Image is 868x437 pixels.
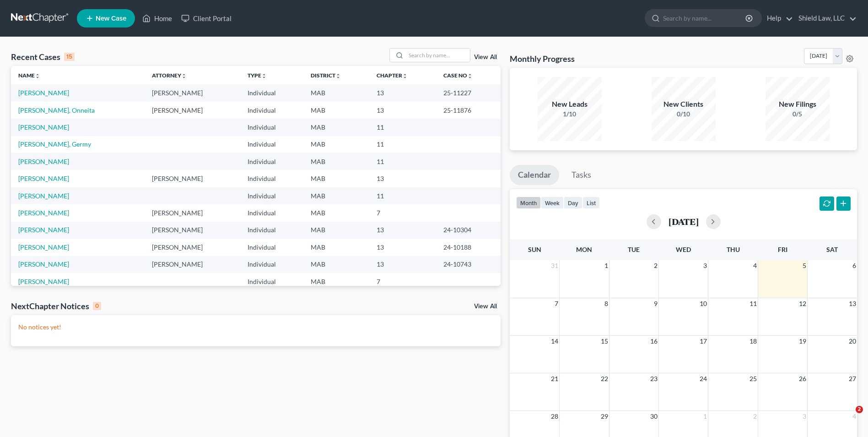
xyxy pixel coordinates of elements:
td: 13 [369,102,437,119]
div: New Clients [652,99,716,109]
span: 27 [848,373,857,384]
span: Sat [826,246,838,253]
td: 13 [369,222,437,239]
a: [PERSON_NAME] [18,209,69,217]
td: [PERSON_NAME] [145,170,241,187]
td: 13 [369,84,437,101]
span: Tue [628,246,640,253]
td: MAB [303,153,369,170]
td: 11 [369,153,437,170]
td: Individual [240,102,303,119]
button: day [564,197,582,209]
span: 17 [699,336,708,347]
a: [PERSON_NAME] [18,278,69,285]
a: Home [138,10,177,27]
span: 31 [550,260,559,271]
td: MAB [303,187,369,204]
a: Attorneyunfold_more [152,72,187,79]
a: View All [474,303,497,310]
span: 1 [604,260,609,271]
span: 4 [752,260,758,271]
button: week [541,197,564,209]
a: [PERSON_NAME] [18,192,69,200]
span: 18 [749,336,758,347]
span: 2 [653,260,658,271]
span: 15 [600,336,609,347]
span: Wed [676,246,691,253]
span: 14 [550,336,559,347]
a: Chapterunfold_more [377,72,408,79]
td: MAB [303,204,369,221]
a: [PERSON_NAME], Germy [18,140,91,148]
div: 0 [93,302,101,310]
td: MAB [303,136,369,153]
a: [PERSON_NAME] [18,175,69,182]
i: unfold_more [335,73,341,79]
span: 21 [550,373,559,384]
a: Shield Law, LLC [794,10,857,27]
a: [PERSON_NAME] [18,89,69,97]
span: 3 [702,260,708,271]
a: Help [762,10,793,27]
td: [PERSON_NAME] [145,84,241,101]
input: Search by name... [663,10,747,27]
td: Individual [240,204,303,221]
span: 22 [600,373,609,384]
input: Search by name... [406,49,470,62]
span: 5 [802,260,807,271]
span: Fri [778,246,787,253]
span: Sun [528,246,541,253]
span: 26 [798,373,807,384]
td: Individual [240,222,303,239]
td: [PERSON_NAME] [145,239,241,256]
td: 24-10188 [436,239,501,256]
span: 25 [749,373,758,384]
div: 15 [64,53,75,61]
button: list [582,197,600,209]
span: 2 [856,406,863,413]
td: MAB [303,256,369,273]
a: [PERSON_NAME], Onneita [18,106,95,114]
span: 12 [798,298,807,309]
td: 13 [369,170,437,187]
td: 24-10304 [436,222,501,239]
td: Individual [240,136,303,153]
td: 7 [369,204,437,221]
td: 11 [369,119,437,136]
i: unfold_more [35,73,40,79]
button: month [516,197,541,209]
a: Districtunfold_more [311,72,341,79]
td: Individual [240,170,303,187]
div: 0/5 [766,109,830,119]
span: Mon [576,246,592,253]
div: NextChapter Notices [11,300,101,311]
i: unfold_more [402,73,408,79]
span: 10 [699,298,708,309]
h3: Monthly Progress [510,53,575,64]
td: 13 [369,239,437,256]
td: 7 [369,273,437,290]
td: Individual [240,153,303,170]
div: New Leads [538,99,602,109]
span: 16 [649,336,658,347]
a: [PERSON_NAME] [18,243,69,251]
td: MAB [303,102,369,119]
span: 11 [749,298,758,309]
i: unfold_more [181,73,187,79]
span: 1 [702,411,708,422]
span: Thu [727,246,740,253]
a: View All [474,54,497,60]
span: 8 [604,298,609,309]
td: Individual [240,239,303,256]
td: [PERSON_NAME] [145,102,241,119]
p: No notices yet! [18,322,493,332]
iframe: Intercom live chat [837,406,859,428]
td: 25-11227 [436,84,501,101]
span: 13 [848,298,857,309]
td: Individual [240,84,303,101]
td: MAB [303,239,369,256]
span: 28 [550,411,559,422]
span: 2 [752,411,758,422]
td: 11 [369,187,437,204]
td: Individual [240,273,303,290]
